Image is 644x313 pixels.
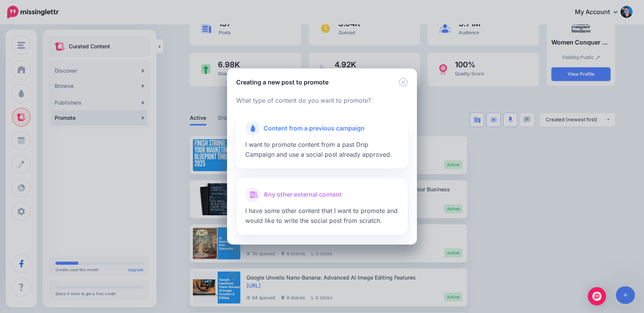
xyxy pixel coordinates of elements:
[245,207,398,224] span: I have some other content that I want to promote and would like to write the social post from scr...
[399,78,408,87] button: Close
[236,96,408,106] p: What type of content do you want to promote?
[245,141,392,158] span: I want to promote content from a past Drip Campaign and use a social post already approved.
[588,287,606,305] div: Open Intercom Messenger
[264,124,365,133] span: Content from a previous campaign
[236,78,328,87] h5: Creating a new post to promote
[264,190,342,200] span: Any other external content
[251,125,256,132] img: drip-campaigns.png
